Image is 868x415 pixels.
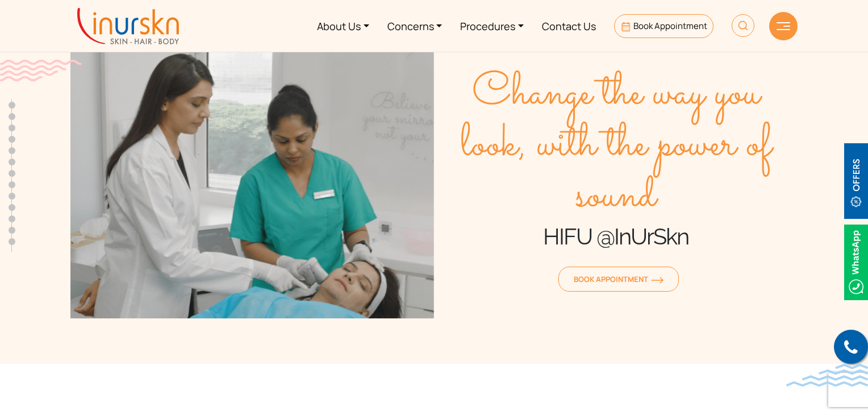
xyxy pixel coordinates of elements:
img: hamLine.svg [777,22,790,30]
a: Concerns [378,5,452,47]
img: Whatsappicon [844,225,868,300]
h1: HIFU @InUrSkn [434,222,798,251]
a: Book Appointmentorange-arrow [558,267,679,292]
a: Procedures [451,5,533,47]
a: Book Appointment [614,14,713,38]
a: About Us [308,5,378,47]
span: Change the way you look, with the power of sound [434,69,798,222]
img: inurskn-logo [77,8,179,44]
img: orange-arrow [651,277,663,284]
span: Book Appointment [633,20,707,32]
span: Book Appointment [574,274,663,284]
a: Contact Us [533,5,605,47]
img: bluewave [786,364,868,387]
img: offerBt [844,143,868,219]
img: HeaderSearch [732,14,754,37]
a: Whatsappicon [844,255,868,268]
